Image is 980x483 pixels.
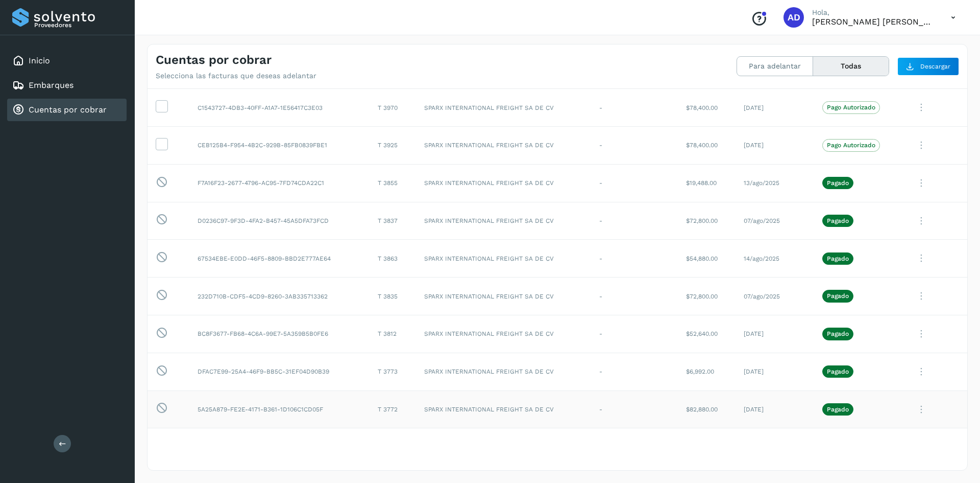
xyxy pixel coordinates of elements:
span: Descargar [920,62,950,71]
p: Pagado [827,179,849,187]
td: - [591,353,678,390]
td: $72,800.00 [678,278,736,315]
td: 67534EBE-E0DD-46F5-8809-BBD2E777AE64 [189,240,370,278]
td: BC8F3677-FB68-4C6A-99E7-5A359B5B0FE6 [189,315,370,353]
td: - [591,240,678,278]
td: T 3855 [370,164,416,202]
a: Inicio [29,56,50,65]
p: Selecciona las facturas que deseas adelantar [156,72,316,80]
p: Pago Autorizado [827,104,875,111]
td: $19,488.00 [678,164,736,202]
td: T 3863 [370,240,416,278]
td: 14/ago/2025 [736,240,815,278]
p: Hola, [812,8,935,17]
td: - [591,390,678,428]
td: T 3812 [370,315,416,353]
p: Pagado [827,368,849,375]
td: 5A25A879-FE2E-4171-B361-1D106C1CD05F [189,390,370,428]
td: T 3837 [370,202,416,240]
td: $72,800.00 [678,202,736,240]
td: [DATE] [736,353,815,390]
td: CEB125B4-F954-4B2C-929B-85FB0839FBE1 [189,126,370,164]
td: SPARX INTERNATIONAL FREIGHT SA DE CV [416,164,591,202]
td: - [591,126,678,164]
div: Embarques [7,74,127,97]
td: SPARX INTERNATIONAL FREIGHT SA DE CV [416,240,591,278]
td: T 3773 [370,353,416,390]
button: Todas [813,57,889,76]
td: $82,880.00 [678,390,736,428]
td: [DATE] [736,126,815,164]
td: [DATE] [736,390,815,428]
td: $78,400.00 [678,126,736,164]
td: - [591,89,678,127]
td: 13/ago/2025 [736,164,815,202]
td: [DATE] [736,89,815,127]
p: Pago Autorizado [827,142,875,149]
td: SPARX INTERNATIONAL FREIGHT SA DE CV [416,278,591,315]
td: SPARX INTERNATIONAL FREIGHT SA DE CV [416,126,591,164]
h4: Cuentas por cobrar [156,53,272,67]
a: Cuentas por cobrar [29,105,107,114]
td: - [591,278,678,315]
td: SPARX INTERNATIONAL FREIGHT SA DE CV [416,353,591,390]
td: T 3772 [370,390,416,428]
td: SPARX INTERNATIONAL FREIGHT SA DE CV [416,390,591,428]
td: T 3970 [370,89,416,127]
td: $6,992.00 [678,353,736,390]
td: D0236C97-9F3D-4FA2-B457-45A5DFA73FCD [189,202,370,240]
p: Pagado [827,255,849,262]
td: - [591,202,678,240]
td: SPARX INTERNATIONAL FREIGHT SA DE CV [416,202,591,240]
p: ALMA DELIA CASTAÑEDA MERCADO [812,17,935,27]
a: Embarques [29,80,73,90]
p: Pagado [827,217,849,224]
td: $52,640.00 [678,315,736,353]
td: T 3925 [370,126,416,164]
div: Cuentas por cobrar [7,99,127,121]
td: 232D710B-CDF5-4CD9-8260-3AB335713362 [189,278,370,315]
td: - [591,315,678,353]
td: - [591,164,678,202]
div: Inicio [7,50,127,72]
td: SPARX INTERNATIONAL FREIGHT SA DE CV [416,315,591,353]
td: F7A16F23-2677-4796-AC95-7FD74CDA22C1 [189,164,370,202]
p: Pagado [827,406,849,413]
td: $78,400.00 [678,89,736,127]
p: Pagado [827,292,849,300]
td: [DATE] [736,315,815,353]
td: 07/ago/2025 [736,278,815,315]
td: 07/ago/2025 [736,202,815,240]
td: C1543727-4DB3-40FF-A1A7-1E56417C3E03 [189,89,370,127]
p: Pagado [827,330,849,337]
button: Para adelantar [737,57,813,76]
td: SPARX INTERNATIONAL FREIGHT SA DE CV [416,89,591,127]
td: DFAC7E99-25A4-46F9-BB5C-31EF04D90B39 [189,353,370,390]
td: $54,880.00 [678,240,736,278]
td: T 3835 [370,278,416,315]
p: Proveedores [34,21,122,29]
button: Descargar [897,57,959,76]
